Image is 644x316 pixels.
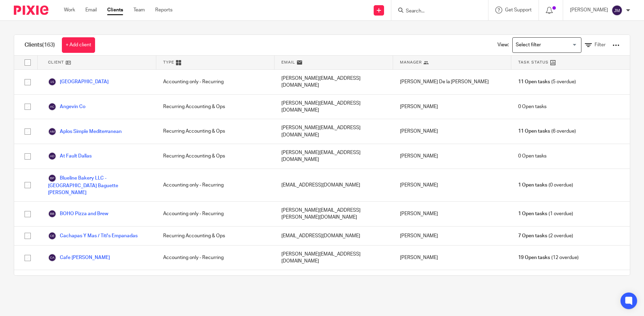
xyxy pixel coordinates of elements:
[48,253,56,262] img: svg%3E
[274,144,393,169] div: [PERSON_NAME][EMAIL_ADDRESS][DOMAIN_NAME]
[393,270,512,289] div: [PERSON_NAME]
[48,174,56,182] img: svg%3E
[156,95,275,119] div: Recurring Accounting & Ops
[48,253,110,262] a: Cafe [PERSON_NAME]
[48,152,56,160] img: svg%3E
[518,78,576,85] span: (5 overdue)
[487,35,619,55] div: View:
[48,103,56,111] img: svg%3E
[274,270,393,289] div: [EMAIL_ADDRESS][DOMAIN_NAME]
[518,210,547,217] span: 1 Open tasks
[156,70,275,94] div: Accounting only - Recurring
[393,227,512,245] div: [PERSON_NAME]
[518,232,573,239] span: (2 overdue)
[156,270,275,289] div: Recurring Accounting & Ops
[107,7,123,13] a: Clients
[405,8,467,15] input: Search
[156,119,275,144] div: Recurring Accounting & Ops
[274,119,393,144] div: [PERSON_NAME][EMAIL_ADDRESS][DOMAIN_NAME]
[48,210,108,218] a: BOHO Pizza and Brew
[393,202,512,226] div: [PERSON_NAME]
[274,95,393,119] div: [PERSON_NAME][EMAIL_ADDRESS][DOMAIN_NAME]
[595,42,606,47] span: Filter
[48,232,56,240] img: svg%3E
[48,127,56,136] img: svg%3E
[42,42,55,48] span: (163)
[505,8,532,12] span: Get Support
[518,128,550,135] span: 11 Open tasks
[48,210,56,218] img: svg%3E
[48,174,149,197] a: Blueline Bakery LLC - [GEOGRAPHIC_DATA] Baguette [PERSON_NAME]
[48,127,122,136] a: Aplos Simple Mediterranean
[518,78,550,85] span: 11 Open tasks
[518,182,573,189] span: (0 overdue)
[393,119,512,144] div: [PERSON_NAME]
[393,246,512,270] div: [PERSON_NAME]
[518,128,576,135] span: (6 overdue)
[133,7,145,13] a: Team
[156,144,275,169] div: Recurring Accounting & Ops
[156,169,275,202] div: Accounting only - Recurring
[518,254,550,261] span: 19 Open tasks
[393,144,512,169] div: [PERSON_NAME]
[570,7,608,13] p: [PERSON_NAME]
[85,7,97,13] a: Email
[518,254,578,261] span: (12 overdue)
[48,103,85,111] a: Angevin Co
[518,59,549,65] span: Task Status
[274,169,393,202] div: [EMAIL_ADDRESS][DOMAIN_NAME]
[512,37,581,53] div: Search for option
[400,59,422,65] span: Manager
[274,202,393,226] div: [PERSON_NAME][EMAIL_ADDRESS][PERSON_NAME][DOMAIN_NAME]
[513,39,577,51] input: Search for option
[48,59,64,65] span: Client
[274,246,393,270] div: [PERSON_NAME][EMAIL_ADDRESS][DOMAIN_NAME]
[518,182,547,189] span: 1 Open tasks
[48,232,138,240] a: Cachapas Y Mas / Titi's Empanadas
[518,210,573,217] span: (1 overdue)
[156,202,275,226] div: Accounting only - Recurring
[518,103,547,110] span: 0 Open tasks
[156,227,275,245] div: Recurring Accounting & Ops
[393,169,512,202] div: [PERSON_NAME]
[21,56,34,69] input: Select all
[156,246,275,270] div: Accounting only - Recurring
[155,7,172,13] a: Reports
[274,70,393,94] div: [PERSON_NAME][EMAIL_ADDRESS][DOMAIN_NAME]
[612,5,623,16] img: svg%3E
[274,227,393,245] div: [EMAIL_ADDRESS][DOMAIN_NAME]
[25,41,55,49] h1: Clients
[163,59,174,65] span: Type
[518,232,547,239] span: 7 Open tasks
[14,6,48,15] img: Pixie
[393,70,512,94] div: [PERSON_NAME] De la [PERSON_NAME]
[64,7,75,13] a: Work
[62,37,95,53] a: + Add client
[48,78,56,86] img: svg%3E
[281,59,295,65] span: Email
[48,78,109,86] a: [GEOGRAPHIC_DATA]
[393,95,512,119] div: [PERSON_NAME]
[48,152,92,160] a: At Fault Dallas
[518,153,547,160] span: 0 Open tasks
